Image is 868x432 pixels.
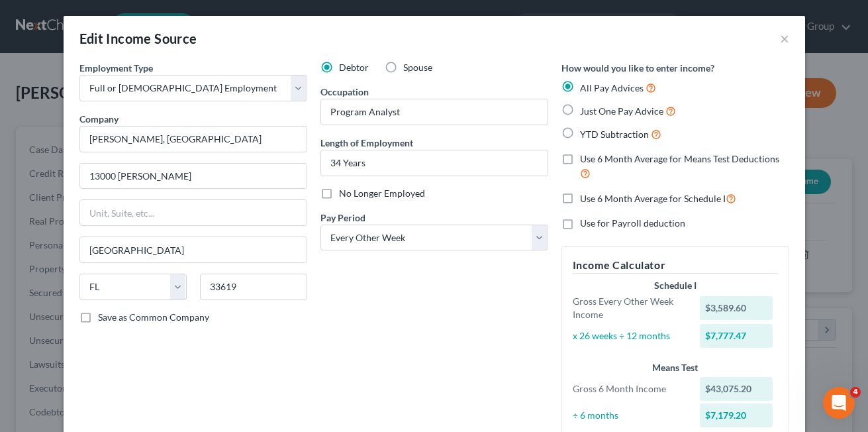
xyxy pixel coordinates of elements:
div: $43,075.20 [700,377,773,401]
h5: Income Calculator [573,257,778,274]
span: YTD Subtraction [580,129,649,140]
button: × [780,30,789,46]
label: Occupation [320,85,369,99]
div: Means Test [573,361,778,374]
span: Debtor [339,62,369,73]
div: ÷ 6 months [566,409,694,422]
input: -- [321,99,548,125]
div: $7,777.47 [700,324,773,348]
input: Enter zip... [200,274,307,300]
span: No Longer Employed [339,188,425,199]
div: $3,589.60 [700,296,773,320]
label: How would you like to enter income? [561,61,714,75]
span: Use 6 Month Average for Means Test Deductions [580,153,779,164]
iframe: Intercom live chat [823,387,855,419]
span: Employment Type [79,62,153,74]
span: Just One Pay Advice [580,105,663,117]
div: Edit Income Source [79,29,197,48]
input: Enter city... [80,237,307,262]
input: ex: 2 years [321,150,548,176]
input: Enter address... [80,164,307,189]
span: Use 6 Month Average for Schedule I [580,193,726,204]
div: $7,179.20 [700,404,773,427]
span: Pay Period [320,212,365,223]
span: Company [79,113,119,125]
input: Unit, Suite, etc... [80,200,307,225]
span: Save as Common Company [98,311,209,323]
label: Length of Employment [320,136,413,150]
div: Gross Every Other Week Income [566,295,694,321]
div: Gross 6 Month Income [566,382,694,396]
input: Search company by name... [79,126,307,152]
span: All Pay Advices [580,82,644,93]
span: 4 [850,387,861,398]
div: Schedule I [573,279,778,292]
div: x 26 weeks ÷ 12 months [566,329,694,343]
span: Use for Payroll deduction [580,217,685,229]
span: Spouse [403,62,432,73]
